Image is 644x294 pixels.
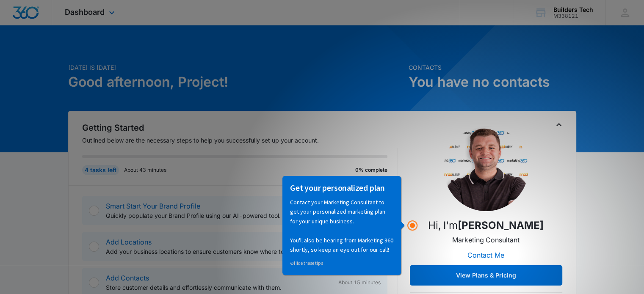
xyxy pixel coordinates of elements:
p: Outlined below are the necessary steps to help you successfully set up your account. [82,136,398,145]
div: account name [553,6,593,13]
div: account id [553,13,593,19]
p: Store customer details and effortlessly communicate with them. [106,283,332,292]
img: Jordan Rotert [444,126,528,211]
button: View Plans & Pricing [410,265,562,286]
h1: You have no contacts [409,72,576,92]
a: Add Contacts [106,274,149,282]
p: 0% complete [355,166,387,174]
h1: Good afternoon, Project! [68,72,404,92]
h2: Getting Started [82,121,398,134]
p: Add your business locations to ensure customers know where to find you. [106,247,335,256]
a: Add Locations [106,238,152,246]
p: Hi, I'm [428,218,544,233]
button: Contact Me [459,245,513,265]
p: Quickly populate your Brand Profile using our AI-powered tool. [106,211,332,220]
a: Smart Start Your Brand Profile [106,202,200,210]
a: Hide these tips [9,84,42,90]
p: [DATE] is [DATE] [68,63,404,72]
span: About 15 minutes [338,279,381,286]
button: Toggle Collapse [554,120,564,130]
p: Contacts [409,63,576,72]
p: About 43 minutes [124,166,166,174]
p: Marketing Consultant [452,235,520,245]
p: Contact your Marketing Consultant to get your personalized marketing plan for your unique busines... [9,22,112,78]
div: 4 tasks left [82,165,119,175]
span: ⊘ [9,84,13,90]
strong: [PERSON_NAME] [458,219,544,231]
h3: Get your personalized plan [9,6,112,17]
span: Dashboard [65,8,105,16]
